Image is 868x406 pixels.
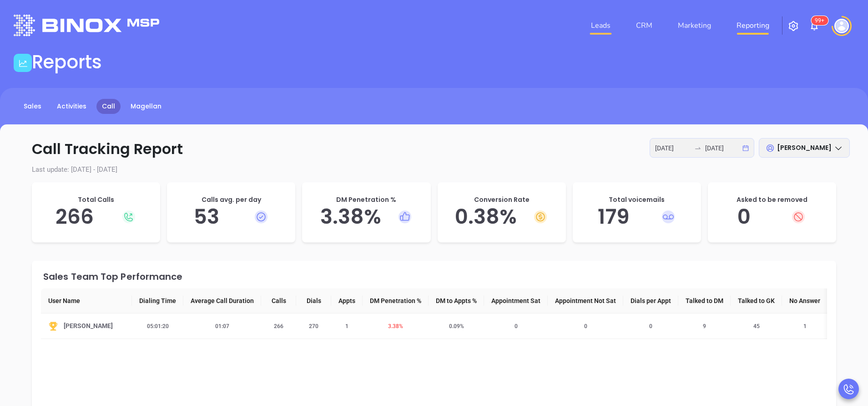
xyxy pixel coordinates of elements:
[141,323,174,329] span: 05:01:20
[48,321,58,331] img: Top-YuorZo0z.svg
[717,195,827,205] p: Asked to be removed
[340,323,354,329] span: 1
[582,195,692,205] p: Total voicemails
[678,288,731,313] th: Talked to DM
[579,323,593,329] span: 0
[444,323,469,329] span: 0.09 %
[296,288,331,313] th: Dials
[32,51,102,73] h1: Reports
[176,195,286,205] p: Calls avg. per day
[655,143,691,153] input: Start date
[125,99,167,114] a: Magellan
[383,323,409,329] span: 3.38 %
[18,164,850,175] p: Last update: [DATE] - [DATE]
[834,19,849,33] img: user
[447,195,557,205] p: Conversion Rate
[587,16,614,35] a: Leads
[303,323,324,329] span: 270
[717,205,827,229] h5: 0
[509,323,523,329] span: 0
[18,99,47,114] a: Sales
[41,288,132,313] th: User Name
[96,99,121,114] a: Call
[311,205,421,229] h5: 3.38 %
[777,143,832,152] span: [PERSON_NAME]
[644,323,658,329] span: 0
[43,272,827,281] div: Sales Team Top Performance
[311,195,421,205] p: DM Penetration %
[798,323,812,329] span: 1
[731,288,782,313] th: Talked to GK
[548,288,623,313] th: Appointment Not Sat
[183,288,261,313] th: Average Call Duration
[447,205,557,229] h5: 0.38 %
[811,16,828,25] sup: 100
[697,323,712,329] span: 9
[748,323,765,329] span: 45
[429,288,484,313] th: DM to Appts %
[331,288,363,313] th: Appts
[132,288,183,313] th: Dialing Time
[176,205,286,229] h5: 53
[623,288,678,313] th: Dials per Appt
[788,21,799,31] img: iconSetting
[582,205,692,229] h5: 179
[733,16,773,35] a: Reporting
[41,205,151,229] h5: 266
[41,195,151,205] p: Total Calls
[484,288,548,313] th: Appointment Sat
[674,16,715,35] a: Marketing
[14,15,159,36] img: logo
[64,321,113,331] span: [PERSON_NAME]
[261,288,296,313] th: Calls
[632,16,656,35] a: CRM
[268,323,289,329] span: 266
[809,21,820,31] img: iconNotification
[51,99,92,114] a: Activities
[363,288,429,313] th: DM Penetration %
[18,138,850,160] p: Call Tracking Report
[694,144,701,152] span: swap-right
[782,288,828,313] th: No Answer
[210,323,235,329] span: 01:07
[694,144,701,152] span: to
[705,143,741,153] input: End date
